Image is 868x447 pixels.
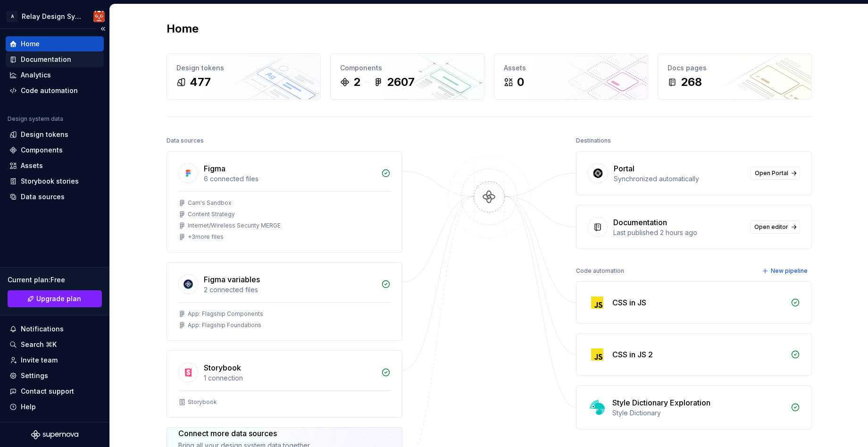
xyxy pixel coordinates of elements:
button: Notifications [6,321,104,337]
div: Search ⌘K [21,340,57,349]
div: Cam's Sandbox [188,199,232,207]
div: Style Dictionary Exploration [612,397,710,408]
div: 6 connected files [204,174,376,184]
button: Help [6,399,104,414]
span: Upgrade plan [36,294,81,304]
button: New pipeline [759,264,812,278]
div: Last published 2 hours ago [613,228,744,237]
a: Documentation [6,52,104,67]
div: Assets [21,161,43,170]
span: New pipeline [771,267,808,275]
div: Storybook [204,362,241,373]
div: Synchronized automatically [614,174,745,184]
div: Design tokens [21,130,68,139]
svg: Supernova Logo [31,430,78,439]
div: CSS in JS [612,297,646,308]
div: Figma [204,163,225,174]
div: + 3 more files [188,233,224,241]
div: 268 [681,75,702,90]
div: Current plan : Free [8,275,102,285]
div: Connect more data sources [178,428,311,439]
button: Contact support [6,384,104,399]
a: Invite team [6,353,104,368]
div: Settings [21,371,48,380]
div: Components [21,145,63,155]
div: Storybook stories [21,177,79,186]
div: Invite team [21,355,58,365]
a: Open Portal [751,167,800,180]
div: Style Dictionary [612,408,785,418]
div: Destinations [576,134,611,147]
div: CSS in JS 2 [612,349,653,360]
h2: Home [167,21,199,36]
button: ARelay Design SystemHeath [2,6,108,26]
a: Data sources [6,189,104,204]
a: Open editor [750,220,800,234]
div: Design system data [8,115,63,123]
div: Storybook [188,398,217,406]
a: Assets0 [494,53,648,100]
a: Storybook1 connectionStorybook [167,350,402,418]
div: Figma variables [204,274,260,285]
span: Open editor [754,223,788,231]
div: Contact support [21,387,74,396]
a: Code automation [6,83,104,98]
div: Notifications [21,324,64,334]
a: Upgrade plan [8,290,102,307]
div: 1 connection [204,373,376,383]
a: Design tokens477 [167,53,321,100]
div: Relay Design System [22,12,82,21]
div: 2 [353,75,360,90]
div: 2 connected files [204,285,376,295]
div: Data sources [21,192,65,202]
a: Assets [6,158,104,173]
div: Content Strategy [188,211,235,218]
div: App: Flagship Components [188,310,263,318]
div: Internet/Wireless Security MERGE [188,222,281,229]
div: Design tokens [176,63,311,73]
div: A [7,11,18,22]
div: Portal [614,163,634,174]
a: Analytics [6,67,104,83]
div: Documentation [613,217,667,228]
a: Storybook stories [6,174,104,189]
span: Open Portal [755,169,788,177]
a: Figma6 connected filesCam's SandboxContent StrategyInternet/Wireless Security MERGE+3more files [167,151,402,253]
button: Search ⌘K [6,337,104,352]
div: Code automation [21,86,78,95]
div: Home [21,39,40,49]
a: Figma variables2 connected filesApp: Flagship ComponentsApp: Flagship Foundations [167,262,402,341]
div: 2607 [387,75,415,90]
div: 477 [190,75,211,90]
a: Docs pages268 [658,53,812,100]
div: Code automation [576,264,624,278]
div: Assets [504,63,638,73]
a: Components [6,143,104,158]
div: App: Flagship Foundations [188,321,261,329]
div: 0 [517,75,524,90]
a: Components22607 [330,53,484,100]
div: Components [340,63,475,73]
div: Data sources [167,134,204,147]
div: Documentation [21,55,71,64]
div: Help [21,402,36,412]
a: Home [6,36,104,51]
a: Settings [6,368,104,383]
div: Docs pages [668,63,802,73]
a: Design tokens [6,127,104,142]
img: Heath [93,11,105,22]
div: Analytics [21,70,51,80]
button: Collapse sidebar [96,22,109,35]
